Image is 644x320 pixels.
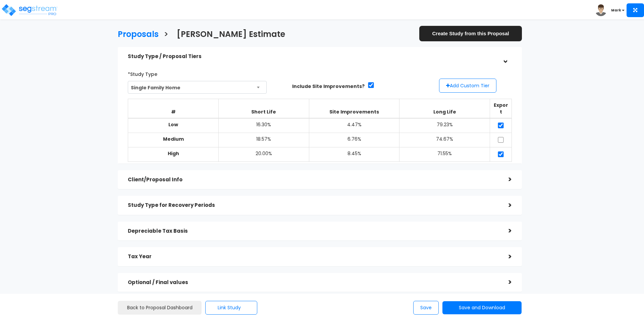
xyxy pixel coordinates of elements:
[500,50,510,63] div: >
[442,301,522,314] button: Save and Download
[498,174,512,185] div: >
[218,147,309,162] td: 20.00%
[399,99,490,118] th: Long Life
[399,118,490,133] td: 79.23%
[399,147,490,162] td: 71.55%
[128,81,267,94] span: Single Family Home
[128,228,498,234] h5: Depreciable Tax Basis
[113,23,159,44] a: Proposals
[177,30,285,40] h3: [PERSON_NAME] Estimate
[490,99,512,118] th: Export
[595,4,607,16] img: avatar.png
[172,23,285,44] a: [PERSON_NAME] Estimate
[128,81,266,94] span: Single Family Home
[168,150,179,157] b: High
[164,30,168,40] h3: >
[292,83,365,90] label: Include Site Improvements?
[1,3,58,17] img: logo_pro_r.png
[128,280,498,285] h5: Optional / Final values
[168,121,178,128] b: Low
[399,133,490,147] td: 74.67%
[419,26,522,41] a: Create Study from this Proposal
[218,99,309,118] th: Short Life
[498,200,512,211] div: >
[309,147,399,162] td: 8.45%
[128,177,498,183] h5: Client/Proposal Info
[413,301,439,315] button: Save
[128,254,498,260] h5: Tax Year
[439,79,496,93] button: Add Custom Tier
[128,99,219,118] th: #
[128,54,498,59] h5: Study Type / Proposal Tiers
[118,301,202,315] a: Back to Proposal Dashboard
[309,133,399,147] td: 6.76%
[498,226,512,236] div: >
[218,118,309,133] td: 16.30%
[498,252,512,262] div: >
[205,301,257,315] button: Link Study
[498,277,512,287] div: >
[118,30,159,40] h3: Proposals
[128,68,157,78] label: *Study Type
[218,133,309,147] td: 18.57%
[163,136,184,142] b: Medium
[128,202,498,208] h5: Study Type for Recovery Periods
[611,8,621,13] b: Mark
[309,118,399,133] td: 4.47%
[309,99,399,118] th: Site Improvements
